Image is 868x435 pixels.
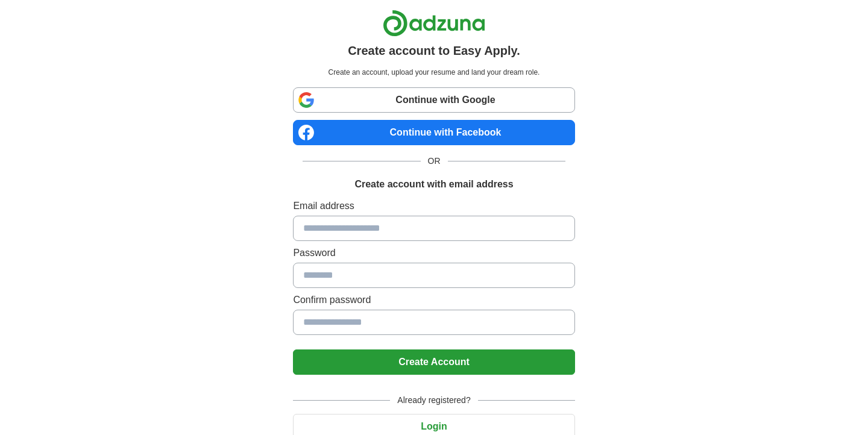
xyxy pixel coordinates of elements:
h1: Create account to Easy Apply. [348,42,520,60]
p: Create an account, upload your resume and land your dream role. [295,67,572,78]
h1: Create account with email address [354,177,513,192]
label: Password [293,246,574,260]
a: Continue with Facebook [293,120,574,145]
button: Create Account [293,349,574,375]
label: Confirm password [293,293,574,307]
a: Login [293,421,574,431]
label: Email address [293,199,574,213]
a: Continue with Google [293,87,574,113]
img: Adzuna logo [383,10,485,37]
span: Already registered? [390,394,477,407]
span: OR [421,155,448,167]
